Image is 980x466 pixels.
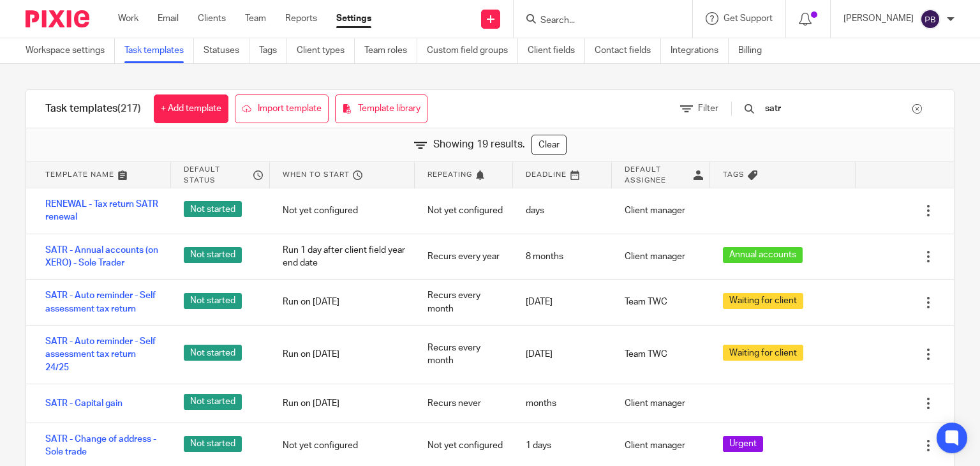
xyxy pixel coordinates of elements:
a: Task templates [124,38,194,63]
a: Integrations [671,38,729,63]
div: Recurs never [415,387,513,419]
a: SATR - Auto reminder - Self assessment tax return 24/25 [45,335,158,374]
span: Waiting for client [729,294,797,307]
a: Contact fields [595,38,661,63]
span: Not started [184,345,242,361]
div: Not yet configured [415,195,513,227]
span: Urgent [729,437,757,450]
span: Tags [723,169,745,180]
input: Search [539,15,654,27]
div: Recurs every month [415,332,513,377]
span: Not started [184,293,242,309]
div: Run 1 day after client field year end date [270,234,415,280]
a: Clear [531,135,567,155]
p: [PERSON_NAME] [843,12,914,25]
div: Client manager [612,241,710,273]
a: Import template [235,94,329,123]
a: Client fields [528,38,585,63]
a: Work [118,12,138,25]
div: Recurs every year [415,241,513,273]
span: Showing 19 results. [433,137,525,152]
span: Not started [184,436,242,452]
a: SATR - Auto reminder - Self assessment tax return [45,289,158,315]
div: Run on [DATE] [270,338,415,370]
span: Repeating [427,169,472,180]
div: Client manager [612,387,710,419]
a: Team [245,12,266,25]
a: Tags [259,38,287,63]
div: months [513,387,611,419]
div: 8 months [513,241,611,273]
div: Run on [DATE] [270,286,415,318]
a: Billing [738,38,771,63]
span: Filter [698,104,718,113]
span: Annual accounts [729,248,796,261]
div: Not yet configured [415,430,513,462]
img: svg%3E [920,9,940,29]
a: Custom field groups [427,38,518,63]
img: Pixie [26,10,89,27]
a: Reports [285,12,317,25]
div: Team TWC [612,338,710,370]
div: Not yet configured [270,195,415,227]
span: Default status [184,164,249,186]
a: RENEWAL - Tax return SATR renewal [45,198,158,224]
span: Not started [184,247,242,263]
span: Not started [184,201,242,217]
a: Email [158,12,179,25]
div: Client manager [612,195,710,227]
span: Default assignee [625,164,690,186]
a: Workspace settings [26,38,115,63]
input: Search... [764,101,912,116]
span: Template name [45,169,114,180]
span: When to start [283,169,350,180]
span: Not started [184,394,242,410]
a: Settings [336,12,371,25]
span: Get Support [724,14,773,23]
div: Recurs every month [415,280,513,325]
a: SATR - Capital gain [45,397,122,410]
div: days [513,195,611,227]
a: Clients [198,12,226,25]
div: 1 days [513,430,611,462]
a: SATR - Change of address - Sole trade [45,433,158,459]
div: Team TWC [612,286,710,318]
a: Team roles [364,38,417,63]
a: SATR - Annual accounts (on XERO) - Sole Trader [45,244,158,270]
div: Client manager [612,430,710,462]
h1: Task templates [45,102,141,116]
a: + Add template [154,94,228,123]
span: Waiting for client [729,347,797,359]
div: [DATE] [513,286,611,318]
div: Not yet configured [270,430,415,462]
a: Template library [335,94,427,123]
span: (217) [117,103,141,114]
a: Statuses [204,38,249,63]
div: Run on [DATE] [270,387,415,419]
span: Deadline [526,169,567,180]
div: [DATE] [513,338,611,370]
a: Client types [297,38,355,63]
